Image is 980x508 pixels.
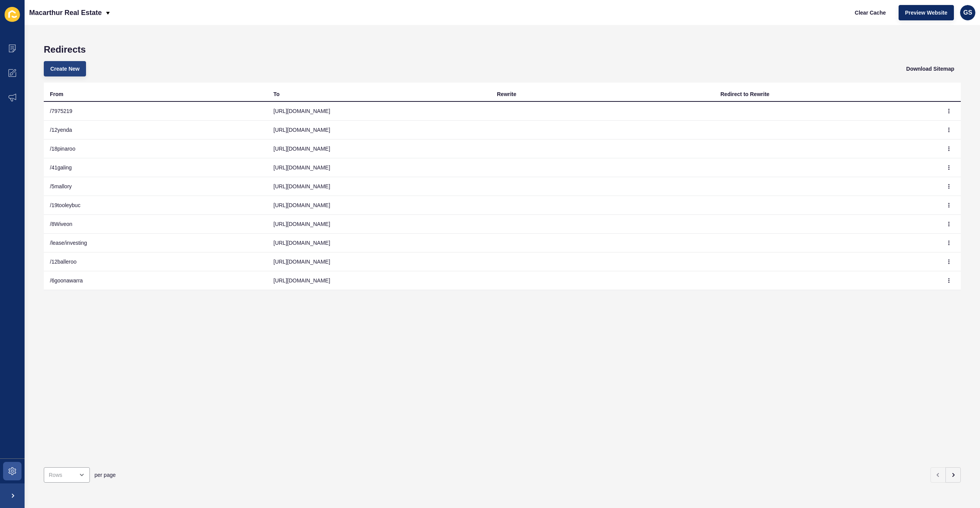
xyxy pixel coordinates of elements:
[44,252,267,271] td: /12balleroo
[44,177,267,196] td: /5mallory
[906,65,954,73] span: Download Sitemap
[44,215,267,234] td: /8Wiveon
[900,61,961,76] button: Download Sitemap
[50,90,63,98] div: From
[267,102,491,121] td: [URL][DOMAIN_NAME]
[267,252,491,271] td: [URL][DOMAIN_NAME]
[267,234,491,252] td: [URL][DOMAIN_NAME]
[267,177,491,196] td: [URL][DOMAIN_NAME]
[44,121,267,139] td: /12yenda
[44,158,267,177] td: /41galing
[44,271,267,290] td: /6goonawarra
[29,3,102,22] p: Macarthur Real Estate
[267,139,491,158] td: [URL][DOMAIN_NAME]
[267,121,491,139] td: [URL][DOMAIN_NAME]
[848,5,892,20] button: Clear Cache
[267,158,491,177] td: [URL][DOMAIN_NAME]
[720,90,770,98] div: Redirect to Rewrite
[44,44,961,55] h1: Redirects
[44,139,267,158] td: /18pinaroo
[905,9,947,17] span: Preview Website
[94,471,116,479] span: per page
[44,61,86,76] button: Create New
[267,215,491,234] td: [URL][DOMAIN_NAME]
[267,271,491,290] td: [URL][DOMAIN_NAME]
[44,467,90,483] div: open menu
[855,9,886,17] span: Clear Cache
[267,196,491,215] td: [URL][DOMAIN_NAME]
[44,234,267,252] td: /lease/investing
[50,65,79,73] span: Create New
[497,90,516,98] div: Rewrite
[44,196,267,215] td: /19tooleybuc
[273,90,280,98] div: To
[44,102,267,121] td: /7975219
[899,5,954,20] button: Preview Website
[963,9,972,17] span: GS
